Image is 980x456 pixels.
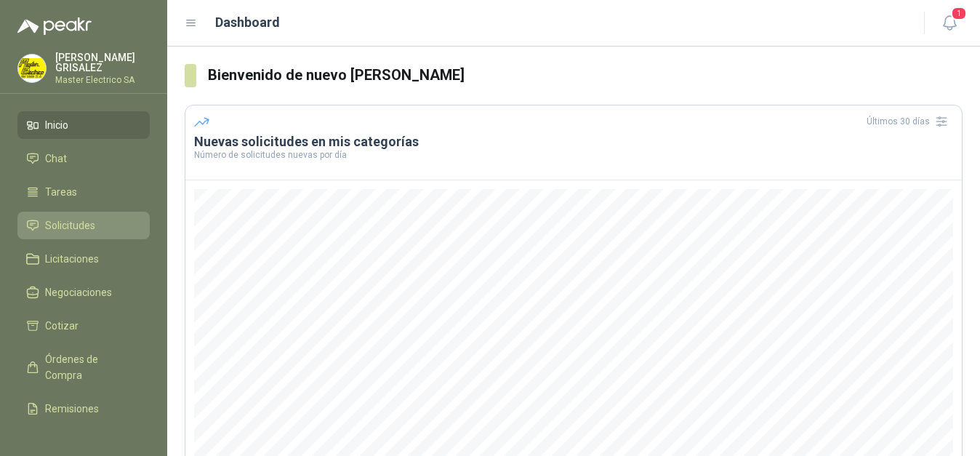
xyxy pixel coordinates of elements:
[194,151,953,159] p: Número de solicitudes nuevas por día
[17,312,150,340] a: Cotizar
[867,110,953,133] div: Últimos 30 días
[215,12,280,33] h1: Dashboard
[45,351,136,383] span: Órdenes de Compra
[194,133,953,151] h3: Nuevas solicitudes en mis categorías
[936,10,963,36] button: 1
[17,111,150,139] a: Inicio
[17,245,150,273] a: Licitaciones
[45,401,99,417] span: Remisiones
[45,318,79,334] span: Cotizar
[17,17,92,35] img: Logo peakr
[17,345,150,389] a: Órdenes de Compra
[951,7,967,20] span: 1
[45,284,112,300] span: Negociaciones
[45,117,68,133] span: Inicio
[18,55,46,82] img: Company Logo
[55,76,150,84] p: Master Electrico SA
[208,64,963,87] h3: Bienvenido de nuevo [PERSON_NAME]
[55,52,150,73] p: [PERSON_NAME] GRISALEZ
[45,251,99,267] span: Licitaciones
[17,395,150,423] a: Remisiones
[45,151,67,167] span: Chat
[17,279,150,306] a: Negociaciones
[17,178,150,206] a: Tareas
[45,217,95,233] span: Solicitudes
[45,184,77,200] span: Tareas
[17,212,150,239] a: Solicitudes
[17,145,150,172] a: Chat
